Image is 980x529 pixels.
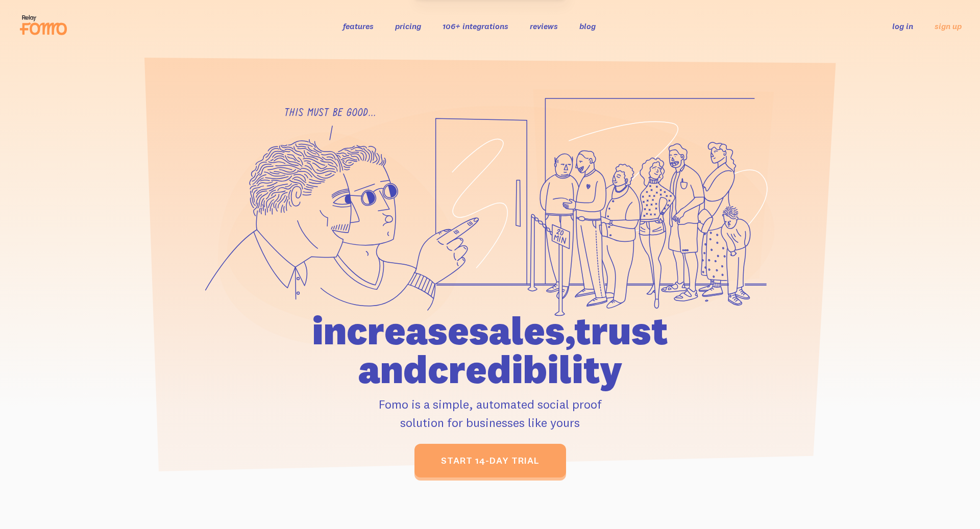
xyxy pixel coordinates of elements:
a: blog [579,21,596,31]
a: 106+ integrations [443,21,508,31]
a: log in [892,21,913,31]
a: start 14-day trial [414,444,566,477]
a: reviews [530,21,558,31]
a: pricing [395,21,421,31]
p: Fomo is a simple, automated social proof solution for businesses like yours [254,395,726,432]
h1: increase sales, trust and credibility [254,311,726,389]
a: features [343,21,374,31]
a: sign up [935,21,962,32]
